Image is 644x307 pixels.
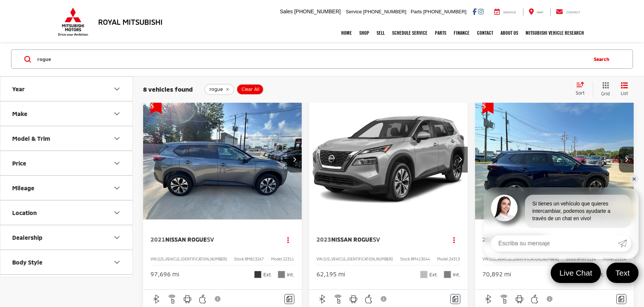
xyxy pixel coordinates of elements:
span: RM813267 [245,257,264,261]
span: rogue [210,86,223,92]
div: Price [112,158,121,167]
span: Sales [280,8,293,14]
span: RM671124 [577,257,596,261]
a: Finance [450,24,473,42]
span: 2023 [316,236,331,243]
button: DealershipDealership [0,225,133,249]
span: Get Price Drop Alert [482,100,494,114]
span: Sort [576,90,585,95]
button: Grid View [593,82,615,97]
button: Actions [447,233,460,246]
button: Model & TrimModel & Trim [0,126,133,150]
button: LocationLocation [0,201,133,225]
div: Location [112,208,121,217]
a: 2023 Nissan Rogue SV2023 Nissan Rogue SV2023 Nissan Rogue SV2023 Nissan Rogue SV [309,100,468,219]
a: Text [606,263,638,283]
div: Location [12,209,37,216]
span: Live Chat [556,268,596,278]
a: Service [489,8,522,16]
a: Map [523,8,549,16]
span: Model: [437,257,449,261]
a: Mitsubishi Vehicle Research [522,24,588,42]
img: Bluetooth® [484,294,493,304]
span: 2024 [482,236,497,243]
span: Charcoal [444,271,451,278]
span: 8 vehicles found [143,85,193,93]
a: 2024 Nissan Rogue SV2024 Nissan Rogue SV2024 Nissan Rogue SV2024 Nissan Rogue SV [475,100,634,219]
span: Model: [271,257,283,261]
img: Android Auto [515,294,524,304]
h3: Royal Mitsubishi [98,18,163,26]
input: Escriba su mensaje [491,235,618,252]
div: Mileage [12,184,34,191]
img: Bluetooth® [318,294,327,304]
img: 2023 Nissan Rogue SV [309,100,468,220]
a: Live Chat [551,263,601,283]
div: Make [112,109,121,118]
img: Comments [453,296,458,302]
span: Model: [603,257,615,261]
a: Contact [550,8,586,16]
span: Stock: [566,257,577,261]
img: Apple CarPlay [530,294,539,304]
span: 22311 [283,257,294,261]
div: Year [112,84,121,93]
span: Text [612,268,633,278]
div: Make [12,110,27,117]
a: Shop [356,24,373,42]
span: Nissan Rogue [331,236,373,243]
a: Enviar [618,235,631,252]
div: Model & Trim [112,134,121,143]
a: Facebook: Click to visit our Facebook page [472,8,477,14]
div: 2021 Nissan Rogue SV 0 [143,100,302,219]
span: 29313 [449,257,460,261]
span: VIN: [482,257,489,261]
span: 2021 [150,236,165,243]
span: List [621,90,628,96]
span: [PHONE_NUMBER] [363,9,406,14]
span: Clear All [242,86,259,92]
img: Agent profile photo [491,195,517,221]
button: Comments [450,294,460,304]
button: List View [615,82,634,97]
div: Model & Trim [12,135,50,142]
span: VIN: [316,257,323,261]
div: 62,195 mi [316,270,345,279]
a: Sell [373,24,388,42]
img: Apple CarPlay [198,294,207,304]
button: Comments [616,294,626,304]
span: dropdown dots [287,237,288,243]
span: [US_VEHICLE_IDENTIFICATION_NUMBER] [489,257,559,261]
div: 2024 Nissan Rogue SV 0 [475,100,634,219]
img: Mitsubishi [56,7,90,36]
button: remove rogue [204,84,234,95]
a: Home [337,24,356,42]
button: MakeMake [0,102,133,126]
span: dropdown dots [453,237,454,243]
button: Clear All [236,84,264,95]
div: Dealership [112,233,121,242]
img: Bluetooth® [152,294,161,304]
button: Next image [619,147,634,173]
button: View Disclaimer [212,291,224,307]
button: Color [0,275,133,299]
input: Search by Make, Model, or Keyword [37,50,586,68]
img: Remote Start [333,294,343,304]
img: Remote Start [499,294,509,304]
img: Comments [619,296,624,302]
span: SV [373,236,380,243]
img: Comments [287,296,292,302]
span: Ext. [263,271,272,278]
img: 2024 Nissan Rogue SV [475,100,634,220]
button: View Disclaimer [544,291,556,307]
span: SV [207,236,214,243]
button: Body StyleBody Style [0,250,133,274]
button: MileageMileage [0,176,133,200]
span: Gun Metallic [254,271,262,278]
span: Stock: [234,257,245,261]
span: Service [346,9,362,14]
a: 2021 Nissan Rogue SV2021 Nissan Rogue SV2021 Nissan Rogue SV2021 Nissan Rogue SV [143,100,302,219]
a: Parts: Opens in a new tab [431,24,450,42]
div: Si tienes un vehículo que quieres intercambiar, podemos ayudarte a través de un chat en vivo! [525,195,631,228]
